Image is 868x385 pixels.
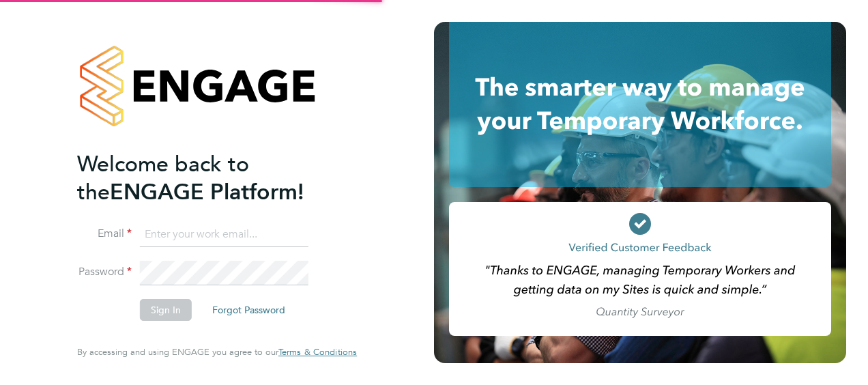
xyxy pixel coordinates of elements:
button: Forgot Password [201,299,296,321]
button: Sign In [140,299,192,321]
a: Terms & Conditions [278,347,357,358]
h2: ENGAGE Platform! [77,150,343,206]
span: By accessing and using ENGAGE you agree to our [77,346,357,358]
input: Enter your work email... [140,223,308,247]
span: Welcome back to the [77,151,249,205]
label: Email [77,227,132,241]
label: Password [77,265,132,279]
